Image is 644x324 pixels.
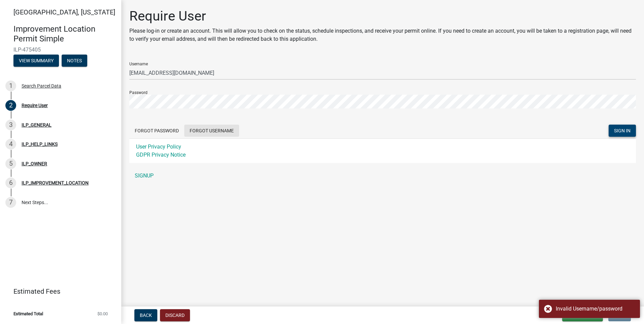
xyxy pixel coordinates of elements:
[22,181,89,185] div: ILP_IMPROVEMENT_LOCATION
[62,58,87,64] wm-modal-confirm: Notes
[13,46,108,53] span: ILP-475405
[129,169,636,183] a: SIGNUP
[140,313,152,318] span: Back
[97,312,108,316] span: $0.00
[136,152,186,158] a: GDPR Privacy Notice
[22,161,47,166] div: ILP_OWNER
[129,8,636,24] h1: Require User
[136,143,181,150] a: User Privacy Policy
[13,312,43,316] span: Estimated Total
[5,80,16,91] div: 1
[22,123,52,127] div: ILP_GENERAL
[134,309,157,321] button: Back
[129,27,636,43] p: Please log-in or create an account. This will allow you to check on the status, schedule inspecti...
[160,309,190,321] button: Discard
[5,139,16,150] div: 4
[5,100,16,111] div: 2
[129,125,184,137] button: Forgot Password
[5,285,110,298] a: Estimated Fees
[556,305,635,313] div: Invalid Username/password
[62,55,87,67] button: Notes
[13,8,115,16] span: [GEOGRAPHIC_DATA], [US_STATE]
[5,120,16,130] div: 3
[5,177,16,188] div: 6
[184,125,239,137] button: Forgot Username
[614,128,631,133] span: SIGN IN
[13,24,116,44] h4: Improvement Location Permit Simple
[5,158,16,169] div: 5
[22,84,61,88] div: Search Parcel Data
[609,125,636,137] button: SIGN IN
[5,197,16,208] div: 7
[13,58,59,64] wm-modal-confirm: Summary
[22,142,58,147] div: ILP_HELP_LINKS
[22,103,48,108] div: Require User
[13,55,59,67] button: View Summary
